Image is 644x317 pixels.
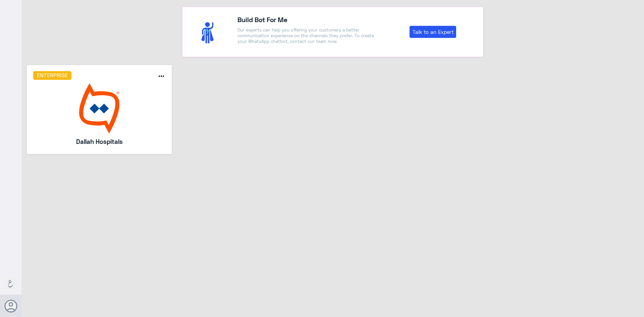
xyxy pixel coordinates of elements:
[237,14,378,24] h4: Build Bot For Me
[157,72,165,80] i: more_horiz
[33,71,72,80] h6: Enterprise
[237,27,378,44] p: Our experts can help you offering your customers a better communication experience on the channel...
[33,83,166,134] img: bot image
[51,137,148,146] h5: Dallah Hospitals
[410,26,456,38] a: Talk to an Expert
[157,72,165,82] button: more_horiz
[4,300,17,312] button: Avatar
